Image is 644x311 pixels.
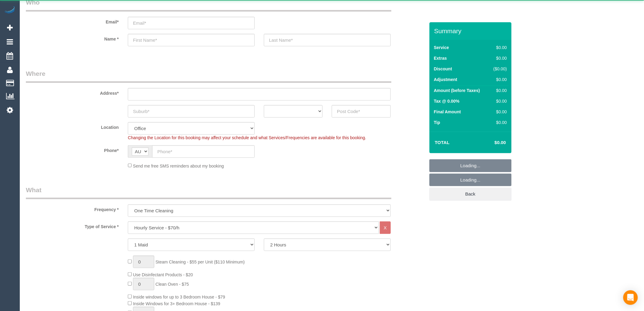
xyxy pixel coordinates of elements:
[434,98,460,104] label: Tax @ 0.00%
[128,17,255,29] input: Email*
[491,76,507,83] div: $0.00
[4,6,16,15] img: Automaid Logo
[434,87,480,94] label: Amount (before Taxes)
[26,186,391,199] legend: What
[491,119,507,125] div: $0.00
[434,76,457,83] label: Adjustment
[476,140,506,145] h4: $0.00
[21,88,123,96] label: Address*
[429,188,512,200] a: Back
[133,295,225,299] span: Inside windows for up to 3 Bedroom House - $79
[435,140,450,145] strong: Total
[21,221,123,230] label: Type of Service *
[491,44,507,51] div: $0.00
[434,55,447,61] label: Extras
[21,122,123,130] label: Location
[434,109,461,115] label: Final Amount
[133,272,193,277] span: Use Disinfectant Products - $20
[434,119,440,125] label: Tip
[156,260,245,264] span: Steam Cleaning - $55 per Unit ($110 Minimum)
[491,55,507,61] div: $0.00
[21,34,123,42] label: Name *
[491,87,507,94] div: $0.00
[434,27,509,34] h3: Summary
[264,34,391,46] input: Last Name*
[491,98,507,104] div: $0.00
[128,105,255,118] input: Suburb*
[332,105,390,118] input: Post Code*
[623,290,638,305] div: Open Intercom Messenger
[434,44,449,51] label: Service
[128,34,255,46] input: First Name*
[156,282,189,287] span: Clean Oven - $75
[21,145,123,154] label: Phone*
[133,163,224,168] span: Send me free SMS reminders about my booking
[152,145,255,158] input: Phone*
[21,17,123,25] label: Email*
[26,69,391,83] legend: Where
[434,66,452,72] label: Discount
[491,109,507,115] div: $0.00
[21,204,123,213] label: Frequency *
[133,301,220,306] span: Inside Windows for 3+ Bedroom House - $139
[128,135,366,140] span: Changing the Location for this booking may affect your schedule and what Services/Frequencies are...
[491,66,507,72] div: ($0.00)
